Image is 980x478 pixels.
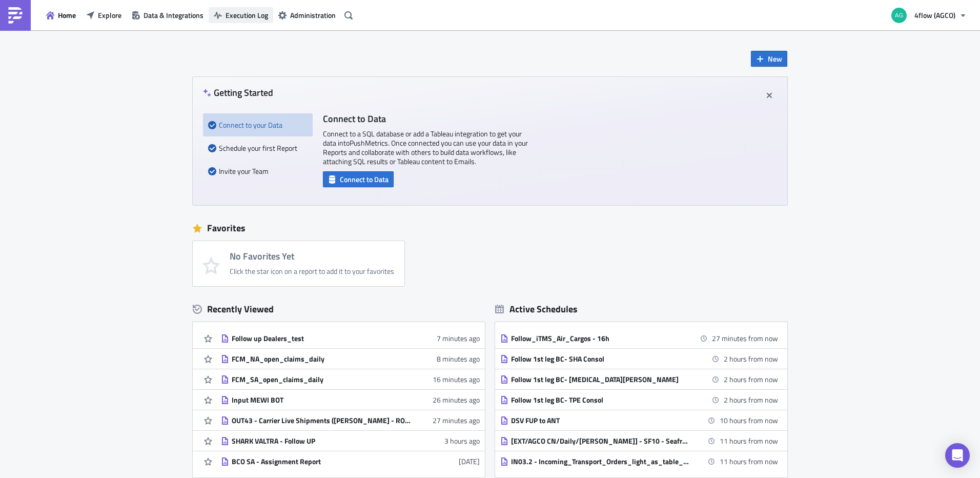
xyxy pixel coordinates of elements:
[209,7,273,23] button: Execution Log
[232,457,411,466] div: BCO SA - Assignment Report
[500,451,778,471] a: IN03.2 - Incoming_Transport_Orders_light_as_table_Report_CSV_BVS/GIMA, Daily (Mon - Fri), 0700AM ...
[459,456,480,467] time: 2025-09-25T12:42:24Z
[230,267,394,276] div: Click the star icon on a report to add it to your favorites
[193,221,787,236] div: Favorites
[511,334,690,343] div: Follow_iTMS_Air_Cargos - 16h
[720,435,778,446] time: 2025-09-30 01:45
[511,354,690,364] div: Follow 1st leg BC- SHA Consol
[500,349,778,369] a: Follow 1st leg BC- SHA Consol2 hours from now
[144,10,203,21] span: Data & Integrations
[323,173,394,184] a: Connect to Data
[712,333,778,344] time: 2025-09-29 15:00
[232,416,411,425] div: OUT43 - Carrier Live Shipments ([PERSON_NAME] - ROV) Daily 1700 - SF
[724,353,778,364] time: 2025-09-29 17:00
[273,7,341,23] button: Administration
[511,375,690,384] div: Follow 1st leg BC- [MEDICAL_DATA][PERSON_NAME]
[500,431,778,451] a: [EXT/AGCO CN/Daily/[PERSON_NAME]] - SF10 - Seafreight Article Tracking Report11 hours from now
[41,7,81,23] button: Home
[290,10,336,21] span: Administration
[226,10,268,21] span: Execution Log
[232,375,411,384] div: FCM_SA_open_claims_daily
[81,7,127,23] button: Explore
[720,415,778,426] time: 2025-09-30 01:00
[768,53,782,64] span: New
[433,415,480,426] time: 2025-09-29T17:05:56Z
[208,113,308,136] div: Connect to your Data
[221,369,480,389] a: FCM_SA_open_claims_daily16 minutes ago
[340,174,389,185] span: Connect to Data
[232,436,411,446] div: SHARK VALTRA - Follow UP
[511,395,690,405] div: Follow 1st leg BC- TPE Consol
[437,333,480,344] time: 2025-09-29T17:26:30Z
[720,456,778,467] time: 2025-09-30 02:00
[221,390,480,410] a: Input MEWI BOT26 minutes ago
[208,136,308,160] div: Schedule your first Report
[208,160,308,183] div: Invite your Team
[437,353,480,364] time: 2025-09-29T17:25:32Z
[323,129,528,166] p: Connect to a SQL database or add a Tableau integration to get your data into PushMetrics . Once c...
[7,7,24,24] img: PushMetrics
[724,374,778,385] time: 2025-09-29 17:00
[495,303,578,315] div: Active Schedules
[945,443,970,468] div: Open Intercom Messenger
[724,394,778,405] time: 2025-09-29 17:00
[232,354,411,364] div: FCM_NA_open_claims_daily
[444,435,480,446] time: 2025-09-29T14:41:27Z
[221,451,480,471] a: BCO SA - Assignment Report[DATE]
[433,374,480,385] time: 2025-09-29T17:17:09Z
[323,113,528,124] h4: Connect to Data
[232,334,411,343] div: Follow up Dealers_test
[500,410,778,430] a: DSV FUP to ANT10 hours from now
[221,328,480,348] a: Follow up Dealers_test7 minutes ago
[221,431,480,451] a: SHARK VALTRA - Follow UP3 hours ago
[433,394,480,405] time: 2025-09-29T17:07:12Z
[511,457,690,466] div: IN03.2 - Incoming_Transport_Orders_light_as_table_Report_CSV_BVS/GIMA, Daily (Mon - Fri), 0700AM ...
[511,436,690,446] div: [EXT/AGCO CN/Daily/[PERSON_NAME]] - SF10 - Seafreight Article Tracking Report
[511,416,690,425] div: DSV FUP to ANT
[890,7,908,24] img: Avatar
[230,251,394,262] h4: No Favorites Yet
[98,10,121,21] span: Explore
[203,87,273,98] h4: Getting Started
[221,410,480,430] a: OUT43 - Carrier Live Shipments ([PERSON_NAME] - ROV) Daily 1700 - SF27 minutes ago
[193,302,485,317] div: Recently Viewed
[221,349,480,369] a: FCM_NA_open_claims_daily8 minutes ago
[58,10,76,21] span: Home
[500,328,778,348] a: Follow_iTMS_Air_Cargos - 16h27 minutes from now
[500,390,778,410] a: Follow 1st leg BC- TPE Consol2 hours from now
[127,7,209,23] button: Data & Integrations
[323,171,394,187] button: Connect to Data
[232,395,411,405] div: Input MEWI BOT
[751,51,787,67] button: New
[885,4,972,27] button: 4flow (AGCO)
[500,369,778,389] a: Follow 1st leg BC- [MEDICAL_DATA][PERSON_NAME]2 hours from now
[914,10,955,21] span: 4flow (AGCO)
